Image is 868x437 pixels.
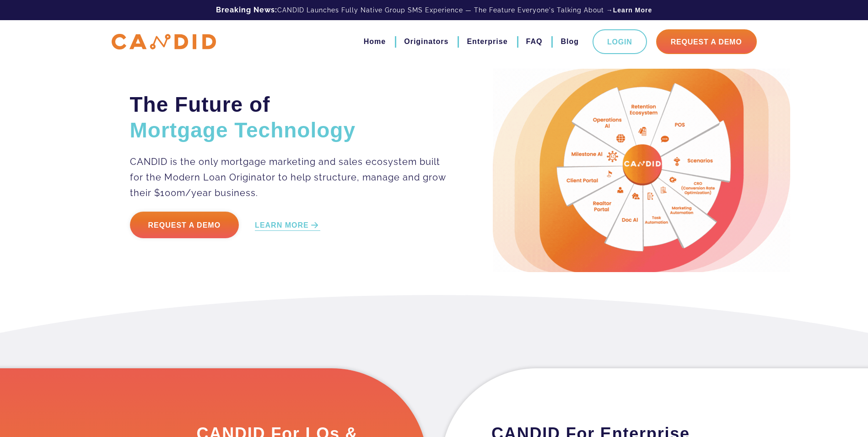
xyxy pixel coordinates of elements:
a: Login [593,29,647,54]
a: FAQ [526,34,543,49]
img: Candid Hero Image [493,69,790,272]
a: LEARN MORE [255,220,320,231]
a: Blog [561,34,579,49]
a: Originators [404,34,448,49]
a: Enterprise [467,34,507,49]
a: Learn More [613,5,652,15]
b: Breaking News: [216,5,277,14]
h2: The Future of [130,92,447,143]
a: Request A Demo [656,29,757,54]
a: Request a Demo [130,212,239,238]
span: Mortgage Technology [130,118,356,142]
p: CANDID is the only mortgage marketing and sales ecosystem built for the Modern Loan Originator to... [130,154,447,201]
a: Home [364,34,386,49]
img: CANDID APP [112,34,216,50]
